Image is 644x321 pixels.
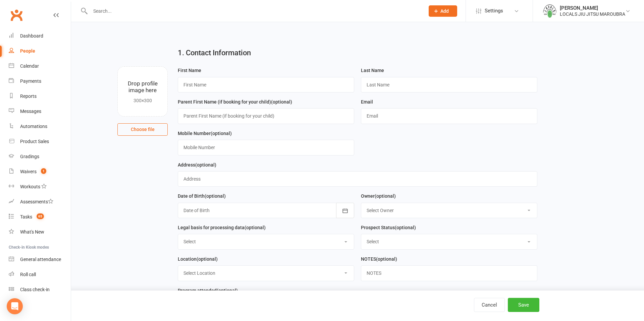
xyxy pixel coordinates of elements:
[197,256,218,262] spang: (optional)
[7,298,23,314] div: Open Intercom Messenger
[20,48,35,54] div: People
[395,225,416,230] spang: (optional)
[178,130,232,137] label: Mobile Number
[474,298,505,312] button: Cancel
[361,192,396,200] label: Owner
[20,78,41,84] div: Payments
[217,288,238,293] spang: (optional)
[361,255,397,263] label: NOTES
[9,119,71,134] a: Automations
[9,89,71,104] a: Reports
[41,168,46,174] span: 1
[88,6,420,16] input: Search...
[271,99,292,105] spang: (optional)
[20,257,61,262] div: General attendance
[20,199,53,204] div: Assessments
[9,194,71,209] a: Assessments
[20,169,37,174] div: Waivers
[20,272,36,277] div: Roll call
[361,265,537,281] input: NOTES
[361,77,537,92] input: Last Name
[560,11,625,17] div: LOCALS JIU JITSU MAROUBRA
[9,104,71,119] a: Messages
[178,255,218,263] label: Location
[440,8,449,14] span: Add
[178,171,537,187] input: Address
[178,224,266,231] label: Legal basis for processing data
[376,256,397,262] spang: (optional)
[9,134,71,149] a: Product Sales
[20,63,39,69] div: Calendar
[543,4,556,18] img: thumb_image1694219015.png
[9,179,71,194] a: Workouts
[20,93,37,99] div: Reports
[178,287,238,294] label: Program attended
[8,7,25,23] a: Clubworx
[361,67,384,74] label: Last Name
[178,98,292,106] label: Parent First Name (if booking for your child)
[20,139,49,144] div: Product Sales
[178,108,354,124] input: Parent First Name (if booking for your child)
[178,140,354,155] input: Mobile Number
[9,59,71,74] a: Calendar
[20,109,41,114] div: Messages
[178,161,216,169] label: Address
[9,44,71,59] a: People
[9,252,71,267] a: General attendance kiosk mode
[20,229,44,235] div: What's New
[361,224,416,231] label: Prospect Status
[361,108,537,124] input: Email
[9,164,71,179] a: Waivers 1
[245,225,266,230] spang: (optional)
[211,131,232,136] spang: (optional)
[560,5,625,11] div: [PERSON_NAME]
[9,224,71,240] a: What's New
[37,213,44,219] span: 65
[9,149,71,164] a: Gradings
[429,5,457,17] button: Add
[20,287,50,292] div: Class check-in
[20,154,39,159] div: Gradings
[205,193,226,199] spang: (optional)
[9,282,71,297] a: Class kiosk mode
[178,192,226,200] label: Date of Birth
[178,77,354,92] input: First Name
[117,123,168,135] button: Choose file
[20,214,32,219] div: Tasks
[9,28,71,44] a: Dashboard
[508,298,539,312] button: Save
[178,49,537,57] h2: 1. Contact Information
[9,267,71,282] a: Roll call
[20,124,47,129] div: Automations
[9,209,71,224] a: Tasks 65
[178,67,201,74] label: First Name
[375,193,396,199] spang: (optional)
[20,33,43,39] div: Dashboard
[20,184,40,189] div: Workouts
[485,3,503,18] span: Settings
[9,74,71,89] a: Payments
[195,162,216,168] spang: (optional)
[361,98,373,106] label: Email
